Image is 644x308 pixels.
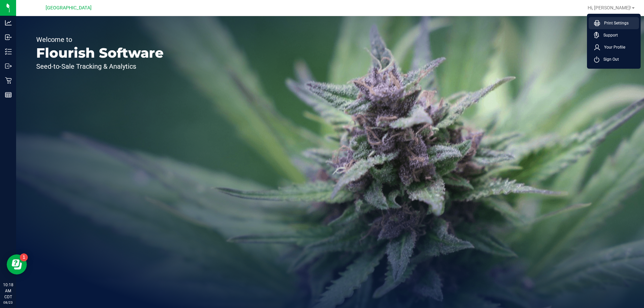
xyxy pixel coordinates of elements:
[5,91,12,98] inline-svg: Reports
[589,53,639,65] li: Sign Out
[5,77,12,84] inline-svg: Retail
[36,36,164,43] p: Welcome to
[5,48,12,55] inline-svg: Inventory
[5,34,12,41] inline-svg: Inbound
[36,46,164,60] p: Flourish Software
[20,253,28,261] iframe: Resource center unread badge
[594,32,636,39] a: Support
[5,63,12,69] inline-svg: Outbound
[600,20,629,26] span: Print Settings
[5,19,12,26] inline-svg: Analytics
[3,282,13,300] p: 10:18 AM CDT
[599,56,619,63] span: Sign Out
[7,254,27,274] iframe: Resource center
[46,5,92,11] span: [GEOGRAPHIC_DATA]
[599,32,618,39] span: Support
[3,300,13,305] p: 08/23
[588,5,631,10] span: Hi, [PERSON_NAME]!
[600,44,625,51] span: Your Profile
[36,63,164,70] p: Seed-to-Sale Tracking & Analytics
